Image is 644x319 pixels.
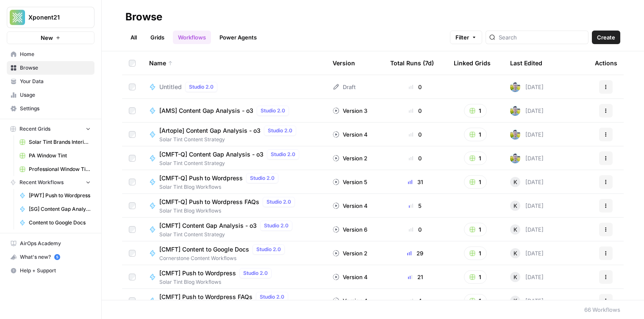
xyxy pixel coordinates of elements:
span: [CMFT] Push to Wordpress [159,269,236,277]
span: Filter [455,33,469,42]
span: Studio 2.0 [266,198,291,206]
a: [CMFT-Q] Push to WordpressStudio 2.0Solar Tint Blog Workflows [149,173,319,191]
span: K [514,273,517,281]
span: Professional Window Tinting [29,165,91,173]
span: K [514,249,517,257]
div: [DATE] [510,82,544,92]
img: 7o9iy2kmmc4gt2vlcbjqaas6vz7k [510,153,520,163]
span: [CMFT] Push to Wordpress FAQs [159,293,253,301]
div: [DATE] [510,272,544,282]
span: K [514,178,517,186]
div: Draft [333,83,355,91]
div: 5 [390,201,440,210]
span: Solar Tint Blog Workflows [159,207,298,215]
span: Studio 2.0 [256,246,281,253]
text: 5 [56,255,58,259]
div: 21 [390,273,440,281]
div: Version [333,51,355,75]
div: Last Edited [510,51,542,75]
div: 0 [390,106,440,115]
div: Version 5 [333,178,367,186]
div: Linked Grids [454,51,491,75]
span: Studio 2.0 [260,293,284,301]
span: Solar Tint Content Strategy [159,159,303,167]
span: Solar Tint Blog Workflows [159,278,275,286]
button: Create [592,31,620,44]
span: Solar Tint Content Strategy [159,136,300,143]
div: [DATE] [510,224,544,235]
span: [CMFT-Q] Push to Wordpress FAQs [159,198,259,206]
div: [DATE] [510,177,544,187]
button: 1 [464,128,487,141]
button: New [7,31,94,44]
span: Settings [20,105,91,112]
a: All [125,31,142,44]
div: 0 [390,130,440,139]
div: 0 [390,83,440,91]
a: Solar Tint Brands Interior Page Content [16,135,94,149]
div: Version 3 [333,106,367,115]
div: Version 4 [333,297,368,305]
div: [DATE] [510,201,544,211]
span: Studio 2.0 [271,151,295,158]
div: 66 Workflows [584,305,620,314]
div: Version 4 [333,273,368,281]
a: [CMFT] Content to Google DocsStudio 2.0Cornerstone Content Workflows [149,244,319,262]
span: Studio 2.0 [264,222,289,229]
div: [DATE] [510,129,544,140]
a: Home [7,48,94,61]
span: Create [597,33,615,42]
span: Solar Tint Brands Interior Page Content [29,138,91,146]
a: [CMFT] Push to WordpressStudio 2.0Solar Tint Blog Workflows [149,268,319,286]
a: PA Window Tint [16,149,94,162]
a: [Artople] Content Gap Analysis - o3Studio 2.0Solar Tint Content Strategy [149,126,319,143]
button: Help + Support [7,264,94,277]
div: Actions [595,51,617,75]
button: 1 [464,246,487,260]
span: Home [20,50,91,58]
img: Xponent21 Logo [10,10,25,25]
div: Name [149,51,319,75]
div: 4 [390,297,440,305]
span: Studio 2.0 [268,127,292,134]
div: [DATE] [510,296,544,306]
a: 5 [54,254,60,260]
span: Studio 2.0 [189,83,214,91]
div: Version 2 [333,154,367,162]
span: Xponent21 [28,13,80,22]
span: [PWT] Push to Wordpress [29,192,91,199]
button: 1 [464,175,487,189]
img: 7o9iy2kmmc4gt2vlcbjqaas6vz7k [510,129,520,140]
span: Recent Grids [19,125,50,133]
span: Your Data [20,78,91,85]
span: [Artople] Content Gap Analysis - o3 [159,126,261,135]
a: [AMS] Content Gap Analysis - o3Studio 2.0 [149,106,319,116]
span: Browse [20,64,91,72]
span: [CMFT-Q] Content Gap Analysis - o3 [159,150,264,159]
div: Version 4 [333,130,368,139]
span: Solar Tint Content Strategy [159,231,296,238]
a: Power Agents [214,31,262,44]
span: [CMFT-Q] Push to Wordpress [159,174,243,182]
div: 31 [390,178,440,186]
a: Usage [7,88,94,102]
span: PA Window Tint [29,152,91,159]
a: [CMFT-Q] Content Gap Analysis - o3Studio 2.0Solar Tint Content Strategy [149,149,319,167]
span: K [514,297,517,305]
span: New [41,34,53,42]
input: Search [499,33,585,42]
div: Version 2 [333,249,367,257]
button: 1 [464,104,487,118]
a: Professional Window Tinting [16,162,94,176]
a: Workflows [173,31,211,44]
span: Recent Workflows [19,179,64,186]
a: Content to Google Docs [16,216,94,229]
a: [CMFT-Q] Push to Wordpress FAQsStudio 2.0Solar Tint Blog Workflows [149,197,319,215]
span: Content to Google Docs [29,219,91,227]
img: 7o9iy2kmmc4gt2vlcbjqaas6vz7k [510,106,520,116]
a: Settings [7,102,94,115]
span: K [514,201,517,210]
div: [DATE] [510,153,544,163]
div: Version 4 [333,201,368,210]
div: 0 [390,225,440,234]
